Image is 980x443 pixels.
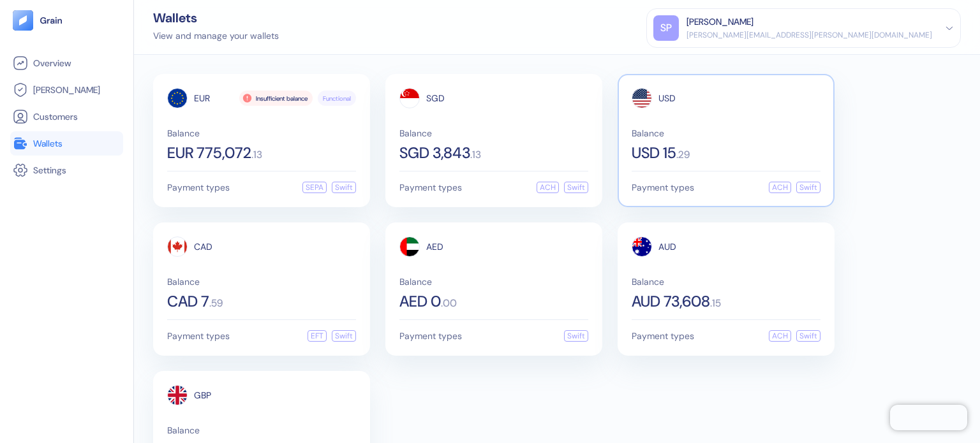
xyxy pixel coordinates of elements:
span: Overview [33,57,71,69]
div: ACH [537,182,559,193]
span: AED 0 [399,294,441,309]
span: GBP [194,391,211,400]
span: [PERSON_NAME] [33,84,100,96]
span: CAD 7 [167,294,209,309]
span: USD [658,94,676,103]
span: Customers [33,110,78,123]
div: ACH [769,330,791,342]
div: View and manage your wallets [153,29,279,43]
span: USD 15 [632,145,676,161]
span: SGD 3,843 [399,145,470,161]
span: Balance [167,277,356,286]
span: SGD [426,94,445,103]
a: Settings [13,163,121,178]
span: Payment types [167,331,230,340]
span: Payment types [632,331,694,340]
div: Wallets [153,11,279,24]
div: Swift [796,182,820,193]
img: logo [40,16,63,25]
a: [PERSON_NAME] [13,82,121,98]
span: AUD 73,608 [632,294,710,309]
div: [PERSON_NAME] [687,15,754,29]
span: AUD [658,242,676,251]
div: ACH [769,182,791,193]
a: Overview [13,55,121,71]
div: Insufficient balance [239,91,313,106]
div: SEPA [302,182,327,193]
div: Swift [332,330,356,342]
span: Payment types [167,183,230,192]
div: Swift [564,182,588,193]
span: Balance [399,129,588,138]
span: Payment types [399,331,462,340]
span: Payment types [632,183,694,192]
span: Settings [33,164,66,177]
span: . 59 [209,298,223,309]
span: . 00 [441,298,457,309]
span: . 15 [710,298,721,309]
span: AED [426,242,443,251]
div: SP [653,15,679,41]
span: EUR 775,072 [167,145,251,161]
div: EFT [308,330,327,342]
img: logo-tablet-V2.svg [13,10,33,31]
span: Payment types [399,183,462,192]
span: . 13 [251,150,262,160]
a: Customers [13,109,121,124]
span: Balance [167,426,356,435]
a: Wallets [13,136,121,151]
div: Swift [564,330,588,342]
span: Functional [323,94,351,103]
span: . 29 [676,150,690,160]
span: Balance [632,277,820,286]
span: Balance [632,129,820,138]
span: Balance [399,277,588,286]
span: Wallets [33,137,63,150]
span: EUR [194,94,210,103]
div: [PERSON_NAME][EMAIL_ADDRESS][PERSON_NAME][DOMAIN_NAME] [687,29,932,41]
div: Swift [332,182,356,193]
div: Swift [796,330,820,342]
span: . 13 [470,150,481,160]
iframe: Chatra live chat [890,405,967,430]
span: CAD [194,242,212,251]
span: Balance [167,129,356,138]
